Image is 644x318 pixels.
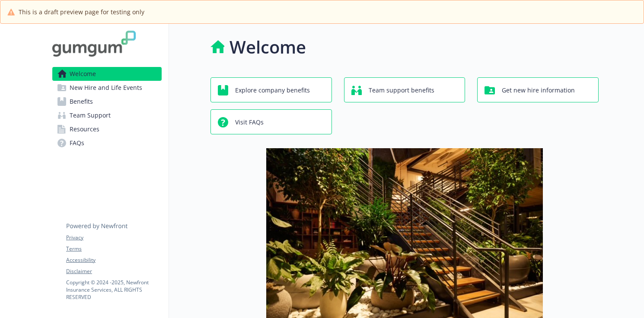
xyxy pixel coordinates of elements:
span: Explore company benefits [235,82,310,99]
a: FAQs [52,136,162,150]
span: New Hire and Life Events [70,81,142,95]
p: Copyright © 2024 - 2025 , Newfront Insurance Services, ALL RIGHTS RESERVED [66,279,161,301]
a: Accessibility [66,256,161,264]
a: Benefits [52,95,162,108]
span: Team support benefits [369,82,434,99]
a: Privacy [66,234,161,242]
span: This is a draft preview page for testing only [19,7,144,16]
button: Explore company benefits [210,77,332,102]
span: Resources [70,122,99,136]
span: Visit FAQs [235,114,264,130]
h1: Welcome [230,34,306,60]
a: Terms [66,245,161,253]
span: Team Support [70,108,111,122]
a: Disclaimer [66,267,161,275]
a: Team Support [52,108,162,122]
a: New Hire and Life Events [52,81,162,95]
a: Resources [52,122,162,136]
span: FAQs [70,136,84,150]
span: Welcome [70,67,96,81]
button: Visit FAQs [210,109,332,134]
span: Get new hire information [502,82,575,99]
span: Benefits [70,95,93,108]
button: Team support benefits [344,77,465,102]
button: Get new hire information [477,77,599,102]
a: Welcome [52,67,162,81]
